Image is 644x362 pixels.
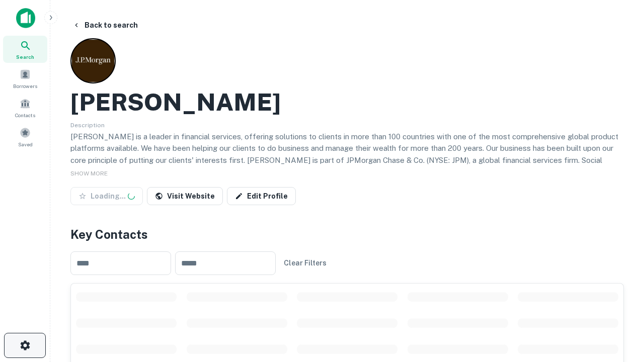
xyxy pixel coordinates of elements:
[594,249,644,298] iframe: Chat Widget
[13,82,37,90] span: Borrowers
[70,225,624,243] h4: Key Contacts
[147,187,223,205] a: Visit Website
[227,187,296,205] a: Edit Profile
[16,53,34,61] span: Search
[280,254,331,272] button: Clear Filters
[70,131,624,190] p: [PERSON_NAME] is a leader in financial services, offering solutions to clients in more than 100 c...
[68,16,142,34] button: Back to search
[18,140,33,148] span: Saved
[70,87,281,117] h2: [PERSON_NAME]
[16,8,35,28] img: capitalize-icon.png
[3,94,47,121] a: Contacts
[3,36,47,63] a: Search
[70,170,108,177] span: SHOW MORE
[70,122,105,129] span: Description
[3,65,47,92] a: Borrowers
[15,111,35,119] span: Contacts
[3,123,47,150] a: Saved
